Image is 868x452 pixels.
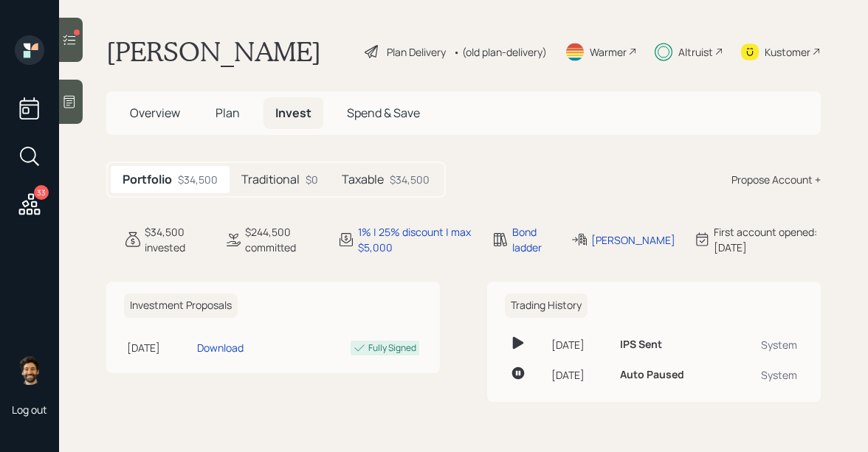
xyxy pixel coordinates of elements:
div: Kustomer [765,44,810,60]
div: System [736,367,797,383]
h6: Investment Proposals [124,293,238,318]
div: Warmer [590,44,627,60]
h6: Auto Paused [620,369,684,381]
div: $34,500 invested [145,224,207,255]
div: Propose Account + [731,172,821,187]
div: • (old plan-delivery) [453,44,547,60]
div: Altruist [678,44,713,60]
h1: [PERSON_NAME] [106,35,321,68]
div: [PERSON_NAME] [591,232,675,248]
div: $34,500 [390,172,430,187]
span: Invest [275,105,311,121]
div: First account opened: [DATE] [714,224,821,255]
div: $244,500 committed [245,224,320,255]
img: eric-schwartz-headshot.png [15,355,44,385]
div: Bond ladder [512,224,553,255]
div: System [736,337,797,352]
div: Plan Delivery [387,44,446,60]
div: $0 [306,172,318,187]
span: Spend & Save [347,105,420,121]
h6: IPS Sent [620,338,662,351]
div: Download [197,340,244,355]
div: [DATE] [551,367,608,383]
div: Fully Signed [368,341,416,355]
h6: Trading History [505,293,588,318]
span: Plan [216,105,240,121]
h5: Traditional [241,173,300,187]
div: [DATE] [551,337,608,352]
h5: Taxable [342,173,384,187]
h5: Portfolio [123,173,172,187]
div: Log out [12,403,47,417]
span: Overview [130,105,180,121]
div: 1% | 25% discount | max $5,000 [358,224,474,255]
div: 33 [34,185,49,200]
div: [DATE] [127,340,191,355]
div: $34,500 [178,172,218,187]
